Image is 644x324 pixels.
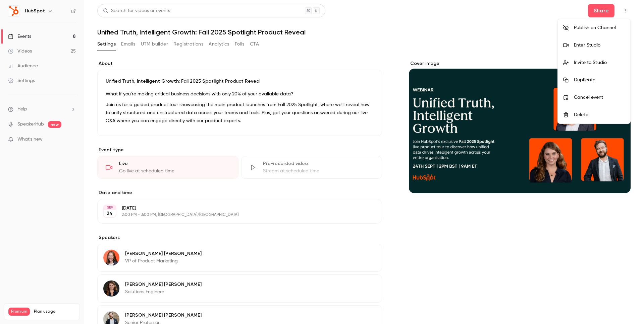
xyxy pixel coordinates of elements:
[574,94,625,101] div: Cancel event
[574,59,625,66] div: Invite to Studio
[574,77,625,83] div: Duplicate
[574,42,625,49] div: Enter Studio
[574,24,625,31] div: Publish on Channel
[574,111,625,118] div: Delete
